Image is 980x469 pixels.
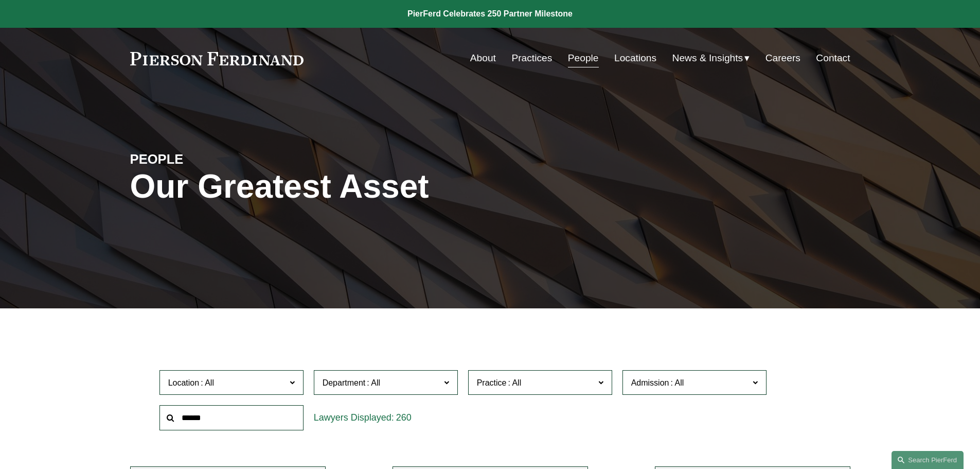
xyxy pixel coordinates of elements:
a: folder dropdown [672,48,750,68]
a: Search this site [892,451,964,469]
h4: PEOPLE [130,151,310,167]
a: Contact [816,48,850,68]
span: Department [323,378,366,387]
a: People [568,48,599,68]
a: Practices [511,48,552,68]
span: News & Insights [672,49,743,67]
a: About [470,48,496,68]
a: Careers [765,48,800,68]
a: Locations [614,48,656,68]
span: Practice [477,378,507,387]
span: Location [168,378,200,387]
span: Admission [631,378,669,387]
span: 260 [396,412,412,423]
h1: Our Greatest Asset [130,168,610,205]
